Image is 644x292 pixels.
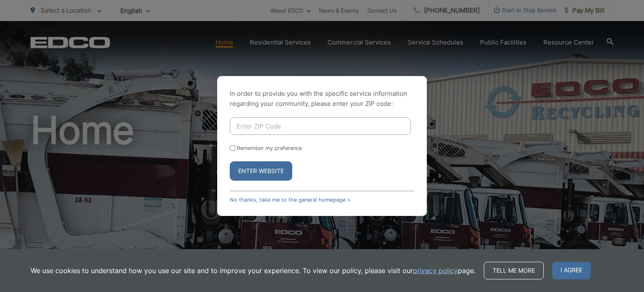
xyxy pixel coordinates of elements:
[237,145,302,151] label: Remember my preference
[552,262,591,279] span: I agree
[230,197,351,203] a: No thanks, take me to the general homepage >
[484,262,544,279] a: Tell me more
[413,266,458,276] a: privacy policy
[230,117,411,135] input: Enter ZIP Code
[230,161,292,181] button: Enter Website
[31,266,475,276] p: We use cookies to understand how you use our site and to improve your experience. To view our pol...
[230,89,414,109] p: In order to provide you with the specific service information regarding your community, please en...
